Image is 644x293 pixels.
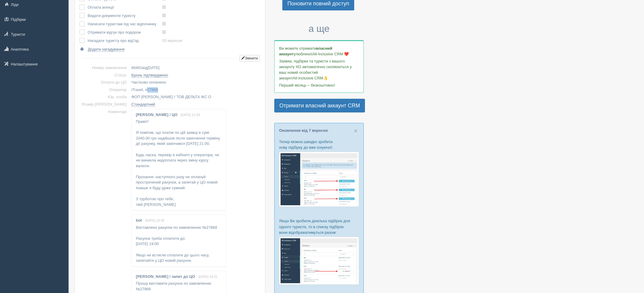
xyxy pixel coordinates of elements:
[88,37,162,45] td: Нагадати туристу про від'їзд
[279,237,359,285] img: %D0%BF%D1%96%D0%B4%D0%B1%D1%96%D1%80%D0%BA%D0%B8-%D0%B3%D1%80%D1%83%D0%BF%D0%B0-%D1%81%D1%80%D0%B...
[131,73,168,78] a: Бронь підтверджено
[131,102,155,107] a: Стандартний
[79,79,129,86] td: Оплати до ЦО
[79,101,129,108] td: Розмір [PERSON_NAME]
[274,99,365,112] a: Отримати власний аккаунт CRM
[145,219,164,222] span: [DATE] 19:30
[88,20,162,28] td: Написати туристам під час відпочинку
[354,128,357,134] button: Close
[279,128,328,133] a: Оновлення від 7 вересня
[88,12,162,20] td: Видати документи туристу
[181,113,200,117] span: [DATE] 11:03
[239,55,260,62] button: Змінити
[162,38,182,43] a: 03 вересня
[279,46,359,57] p: Ви можете отримати улюбленої
[79,64,129,72] td: Номер замовлення
[131,65,142,70] span: 66461
[131,109,226,211] div: Привіт! Я помітив, що платіж по цій заявці в сумі 2040.00 грн надійшов після закінчення терміну д...
[88,3,162,12] td: Оплата агенції
[147,65,160,70] span: [DATE]
[79,86,129,94] td: Оператор
[274,23,364,34] h3: а ще
[279,82,359,88] p: Перший місяць – безкоштовно!
[279,58,359,81] p: Заявки, підбірки та туристи з вашого аккаунту ХО автоматично скопіюються у ваш новий особистий ак...
[279,152,359,207] img: %D0%BF%D1%96%D0%B4%D0%B1%D1%96%D1%80%D0%BA%D0%B0-%D1%82%D1%83%D1%80%D0%B8%D1%81%D1%82%D1%83-%D1%8...
[312,52,349,56] span: All-Inclusive CRM ❤️
[354,127,357,134] span: ×
[136,218,142,223] b: bot
[129,79,261,86] td: Частково оплачено
[293,76,328,80] span: All-Inclusive CRM👌
[129,93,261,101] td: ФОП [PERSON_NAME] / ТОВ ДЕЛЬТА ІКС О
[147,87,158,92] span: 27868
[79,46,124,52] a: Додати нагадування
[136,112,178,117] b: [PERSON_NAME] / ЦО
[88,47,125,52] span: Додати нагадування
[279,218,359,235] p: Якщо Ви зробили декілька підбірок для одного туриста, то в списку підбірок вони відображатимуться...
[198,275,217,278] span: [DATE] 19:21
[279,139,359,150] p: Тепер можна швидко зробити нову підбірку до вже існуючої:
[79,72,129,79] td: Статус
[136,274,195,279] b: [PERSON_NAME] / запит до ЦО
[131,215,226,267] div: Виставлено рахунок по замовленню №27868 Рахунок треба сплатити до: [DATE] 19:00 Якщо не встигли с...
[129,64,261,72] td: від
[279,46,332,56] b: власний аккаунт
[79,93,129,101] td: Юр. особа
[88,28,162,37] td: Отримати відгук про подорож
[129,86,261,94] td: iTravel, #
